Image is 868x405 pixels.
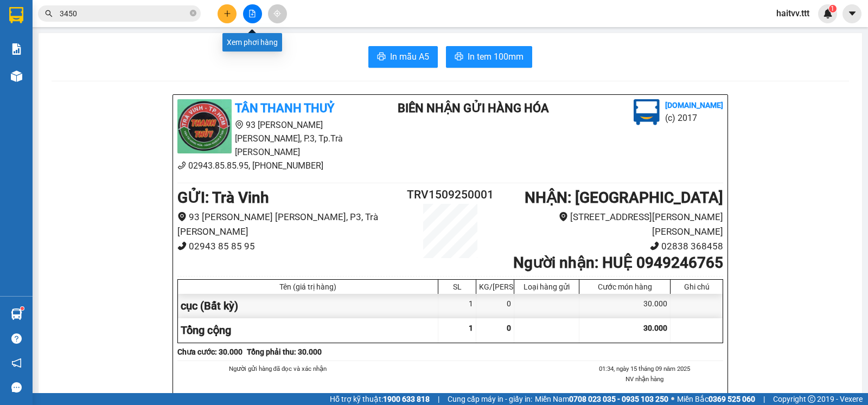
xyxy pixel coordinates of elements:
[71,47,181,62] div: 0949246765
[535,393,668,405] span: Miền Nam
[383,395,430,403] strong: 1900 633 818
[71,34,181,47] div: HUỆ
[177,239,405,254] li: 02943 85 85 95
[177,159,379,172] li: 02943.85.85.95, [PHONE_NUMBER]
[566,364,723,374] li: 01:34, ngày 15 tháng 09 năm 2025
[177,189,269,207] b: GỬI : Trà Vinh
[69,71,84,82] span: CC :
[398,101,549,115] b: BIÊN NHẬN GỬI HÀNG HÓA
[768,7,818,20] span: haitvv.ttt
[11,382,22,393] span: message
[268,4,287,23] button: aim
[671,397,674,401] span: ⚪️
[808,395,815,403] span: copyright
[390,50,429,63] span: In mẫu A5
[224,10,231,17] span: plus
[823,9,833,18] img: icon-new-feature
[476,294,514,318] div: 0
[9,7,23,23] img: logo-vxr
[45,10,53,17] span: search
[181,324,231,337] span: Tổng cộng
[507,324,511,332] span: 0
[496,210,723,239] li: [STREET_ADDRESS][PERSON_NAME][PERSON_NAME]
[9,9,63,35] div: Trà Vinh
[829,5,837,12] sup: 1
[468,50,524,63] span: In tem 100mm
[177,118,379,159] li: 93 [PERSON_NAME] [PERSON_NAME], P.3, Tp.Trà [PERSON_NAME]
[177,212,187,221] span: environment
[330,393,430,405] span: Hỗ trợ kỹ thuật:
[665,111,723,125] li: (c) 2017
[177,210,405,239] li: 93 [PERSON_NAME] [PERSON_NAME], P3, Trà [PERSON_NAME]
[177,241,187,250] span: phone
[643,324,667,332] span: 30.000
[11,333,22,344] span: question-circle
[469,324,473,332] span: 1
[243,4,262,23] button: file-add
[178,294,438,318] div: cục (Bất kỳ)
[377,52,386,62] span: printer
[222,33,282,52] div: Xem phơi hàng
[650,241,659,250] span: phone
[248,10,256,17] span: file-add
[235,120,244,129] span: environment
[665,101,723,110] b: [DOMAIN_NAME]
[177,99,232,153] img: logo.jpg
[247,348,322,356] b: Tổng phải thu: 30.000
[218,4,237,23] button: plus
[448,393,532,405] span: Cung cấp máy in - giấy in:
[677,393,755,405] span: Miền Bắc
[405,186,496,204] h2: TRV1509250001
[446,46,532,68] button: printerIn tem 100mm
[11,43,22,55] img: solution-icon
[438,294,476,318] div: 1
[831,5,834,12] span: 1
[177,161,186,170] span: phone
[525,189,723,207] b: NHẬN : [GEOGRAPHIC_DATA]
[566,374,723,384] li: NV nhận hàng
[847,9,857,18] span: caret-down
[368,46,438,68] button: printerIn mẫu A5
[496,239,723,254] li: 02838 368458
[455,52,463,62] span: printer
[60,8,188,20] input: Tìm tên, số ĐT hoặc mã đơn
[177,348,242,356] b: Chưa cước : 30.000
[582,282,667,291] div: Cước món hàng
[579,294,671,318] div: 30.000
[181,282,435,291] div: Tên (giá trị hàng)
[441,282,473,291] div: SL
[11,70,22,82] img: warehouse-icon
[709,395,755,403] strong: 0369 525 060
[199,364,356,374] li: Người gửi hàng đã đọc và xác nhận
[235,101,334,115] b: TÂN THANH THUỶ
[559,212,568,221] span: environment
[69,68,182,83] div: 30.000
[71,9,97,21] span: Nhận:
[190,9,196,19] span: close-circle
[513,254,723,272] b: Người nhận : HUỆ 0949246765
[9,10,26,22] span: Gửi:
[11,358,22,368] span: notification
[763,393,765,405] span: |
[71,9,181,34] div: [GEOGRAPHIC_DATA]
[190,10,196,16] span: close-circle
[479,282,511,291] div: KG/[PERSON_NAME]
[843,4,861,23] button: caret-down
[21,307,24,310] sup: 1
[517,282,576,291] div: Loại hàng gửi
[569,395,668,403] strong: 0708 023 035 - 0935 103 250
[11,308,22,320] img: warehouse-icon
[438,393,439,405] span: |
[634,99,660,125] img: logo.jpg
[273,10,281,17] span: aim
[673,282,720,291] div: Ghi chú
